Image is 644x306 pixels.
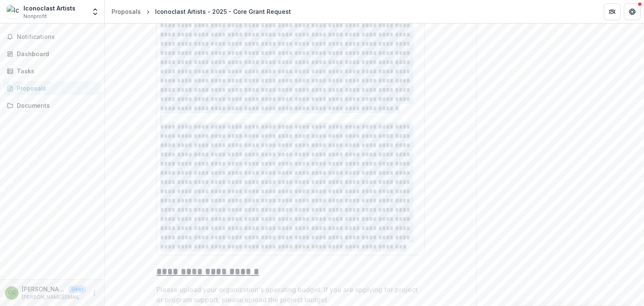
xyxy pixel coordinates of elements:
[23,13,47,20] span: Nonprofit
[3,81,101,95] a: Proposals
[3,99,101,112] a: Documents
[89,288,99,298] button: More
[604,3,621,20] button: Partners
[69,285,86,293] p: User
[89,3,101,20] button: Open entity switcher
[7,5,20,18] img: Iconoclast Artists
[22,293,86,301] p: [PERSON_NAME][EMAIL_ADDRESS][PERSON_NAME][DOMAIN_NAME]
[22,285,65,293] p: [PERSON_NAME]
[17,84,94,93] div: Proposals
[108,5,294,18] nav: breadcrumb
[624,3,641,20] button: Get Help
[17,101,94,110] div: Documents
[3,47,101,61] a: Dashboard
[3,30,101,44] button: Notifications
[17,67,94,75] div: Tasks
[8,290,16,296] div: Claudia Crane
[112,7,141,16] div: Proposals
[17,49,94,58] div: Dashboard
[155,7,291,16] div: Iconoclast Artists - 2025 - Core Grant Request
[108,5,144,18] a: Proposals
[23,4,75,13] div: Iconoclast Artists
[156,285,420,305] p: Please upload your organization's operating budget. If you are applying for project or program su...
[17,34,98,41] span: Notifications
[3,64,101,78] a: Tasks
